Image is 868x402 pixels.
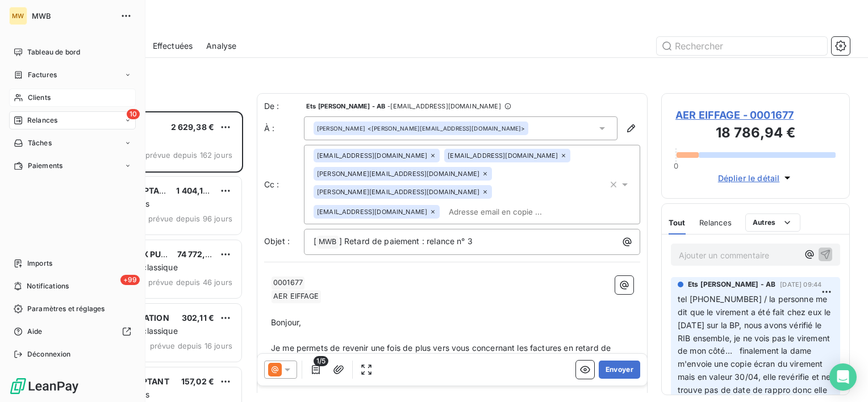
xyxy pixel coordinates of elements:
span: Effectuées [153,40,193,52]
span: De : [264,101,304,112]
input: Adresse email en copie ... [444,203,575,220]
span: Tableau de bord [27,47,80,57]
a: Aide [9,323,136,341]
span: Clients [28,93,51,103]
span: 74 772,12 € [177,249,222,259]
span: [PERSON_NAME][EMAIL_ADDRESS][DOMAIN_NAME] [317,170,479,177]
span: Tout [669,218,686,227]
span: 1 404,19 € [176,186,216,195]
span: 0001677 [272,277,304,290]
span: Paramètres et réglages [27,304,105,314]
h3: 18 786,94 € [675,123,836,145]
span: Notifications [27,281,69,291]
span: 10 [127,109,140,119]
span: 2 629,38 € [171,122,215,132]
span: MWB [317,236,338,249]
span: Déplier le détail [718,172,780,184]
label: Cc : [264,179,304,190]
span: [EMAIL_ADDRESS][DOMAIN_NAME] [317,208,427,215]
span: +99 [120,275,140,285]
span: 302,11 € [182,313,214,323]
span: Relances [699,218,732,227]
span: Ets [PERSON_NAME] - AB [306,103,385,110]
span: Imports [27,258,52,269]
span: - [EMAIL_ADDRESS][DOMAIN_NAME] [387,103,500,110]
span: MWB [32,11,114,20]
span: AER EIFFAGE [272,290,321,303]
span: ] Retard de paiement : relance n° 3 [339,236,473,246]
div: <[PERSON_NAME][EMAIL_ADDRESS][DOMAIN_NAME]> [317,124,525,132]
span: prévue depuis 162 jours [145,150,232,160]
span: Relances [27,115,57,125]
span: prévue depuis 96 jours [148,214,232,223]
span: 157,02 € [181,376,214,386]
span: Analyse [206,40,236,52]
span: Ets [PERSON_NAME] - AB [688,279,775,290]
span: Déconnexion [27,349,71,359]
span: [PERSON_NAME] [317,124,365,132]
span: Factures [28,70,57,80]
button: Autres [745,213,800,232]
span: Bonjour, [271,317,301,327]
img: Logo LeanPay [9,377,80,395]
span: Je me permets de revenir une fois de plus vers vous concernant les factures en retard de paiement. [271,343,613,366]
span: 0 [674,161,678,170]
span: Tâches [28,138,52,148]
span: prévue depuis 46 jours [148,278,232,287]
button: Envoyer [599,361,640,379]
span: Aide [27,326,43,337]
input: Rechercher [657,37,827,55]
span: [EMAIL_ADDRESS][DOMAIN_NAME] [448,152,558,159]
span: [EMAIL_ADDRESS][DOMAIN_NAME] [317,152,427,159]
span: AER EIFFAGE - 0001677 [675,107,836,123]
div: MW [9,7,27,25]
span: [ [314,236,316,246]
span: [DATE] 09:44 [780,281,821,288]
span: 1/5 [314,356,328,366]
div: grid [55,111,243,402]
span: [PERSON_NAME][EMAIL_ADDRESS][DOMAIN_NAME] [317,189,479,195]
div: Open Intercom Messenger [829,363,857,391]
span: Paiements [28,161,62,171]
span: prévue depuis 16 jours [150,341,232,350]
button: Déplier le détail [715,171,797,185]
label: À : [264,123,304,134]
span: Objet : [264,236,290,246]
